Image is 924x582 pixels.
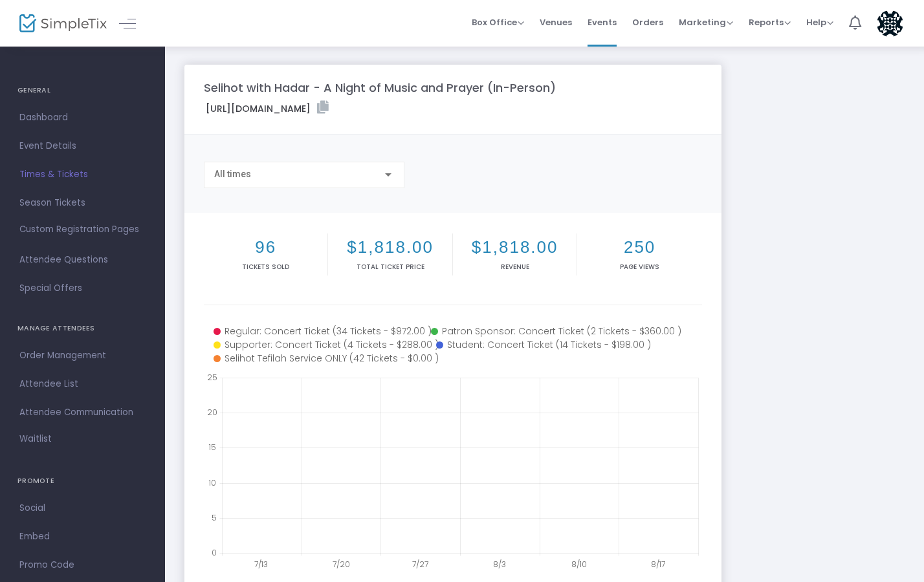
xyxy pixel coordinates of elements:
[19,166,146,183] span: Times & Tickets
[571,559,587,570] text: 8/10
[17,316,148,341] h4: MANAGE ATTENDEES
[580,237,699,257] h2: 250
[493,559,506,570] text: 8/3
[204,79,556,96] m-panel-title: Selihot with Hadar - A Night of Music and Prayer (In-Person)
[19,223,139,236] span: Custom Registration Pages
[679,16,733,28] span: Marketing
[456,262,574,272] p: Revenue
[19,500,146,517] span: Social
[331,237,449,257] h2: $1,818.00
[456,237,574,257] h2: $1,818.00
[588,6,617,39] span: Events
[806,16,833,28] span: Help
[19,280,146,297] span: Special Offers
[19,347,146,364] span: Order Management
[17,78,148,103] h4: GENERAL
[212,512,217,523] text: 5
[651,559,665,570] text: 8/17
[19,138,146,155] span: Event Details
[412,559,428,570] text: 7/27
[19,376,146,393] span: Attendee List
[540,6,572,39] span: Venues
[19,252,146,268] span: Attendee Questions
[212,547,217,558] text: 0
[214,169,251,179] span: All times
[254,559,268,570] text: 7/13
[331,262,449,272] p: Total Ticket Price
[207,407,217,418] text: 20
[206,262,325,272] p: Tickets sold
[207,372,217,383] text: 25
[208,442,216,453] text: 15
[17,468,148,494] h4: PROMOTE
[580,262,699,272] p: Page Views
[19,195,146,211] span: Season Tickets
[206,237,325,257] h2: 96
[333,559,350,570] text: 7/20
[749,16,791,28] span: Reports
[632,6,663,39] span: Orders
[208,477,216,488] text: 10
[19,557,146,574] span: Promo Code
[206,101,329,116] label: [URL][DOMAIN_NAME]
[19,433,52,446] span: Waitlist
[472,16,524,28] span: Box Office
[19,528,146,545] span: Embed
[19,404,146,421] span: Attendee Communication
[19,109,146,126] span: Dashboard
